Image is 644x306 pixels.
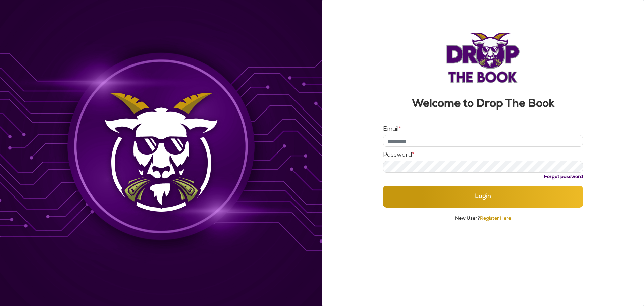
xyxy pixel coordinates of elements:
[383,99,583,110] h3: Welcome to Drop The Book
[383,126,401,132] label: Email
[446,33,520,83] img: Logo
[544,175,583,179] a: Forgot password
[383,186,583,208] button: Login
[383,152,414,158] label: Password
[383,216,583,222] p: New User?
[97,86,225,220] img: Background Image
[480,216,511,221] a: Register Here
